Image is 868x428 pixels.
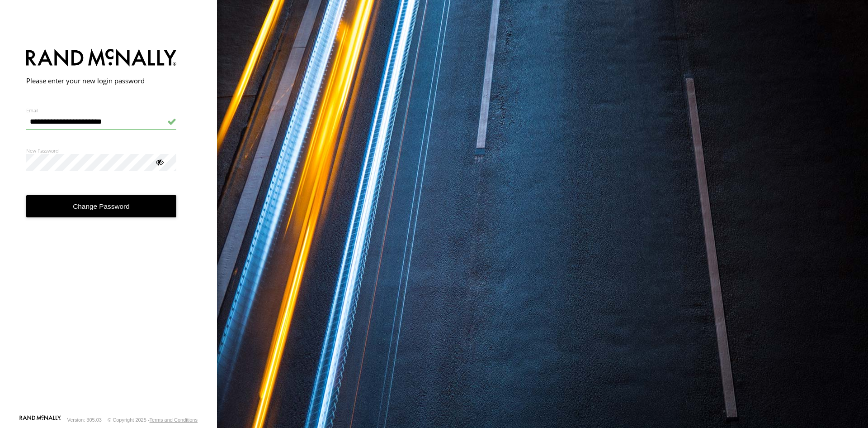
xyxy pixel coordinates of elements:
img: Rand McNally [26,47,177,70]
div: © Copyright 2025 - [108,417,198,423]
label: New Password [26,147,177,154]
div: Version: 305.03 [67,417,102,423]
a: Terms and Conditions [150,417,198,423]
label: Email [26,107,177,114]
h2: Please enter your new login password [26,76,177,85]
button: Change Password [26,195,177,217]
a: Visit our Website [19,415,61,424]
